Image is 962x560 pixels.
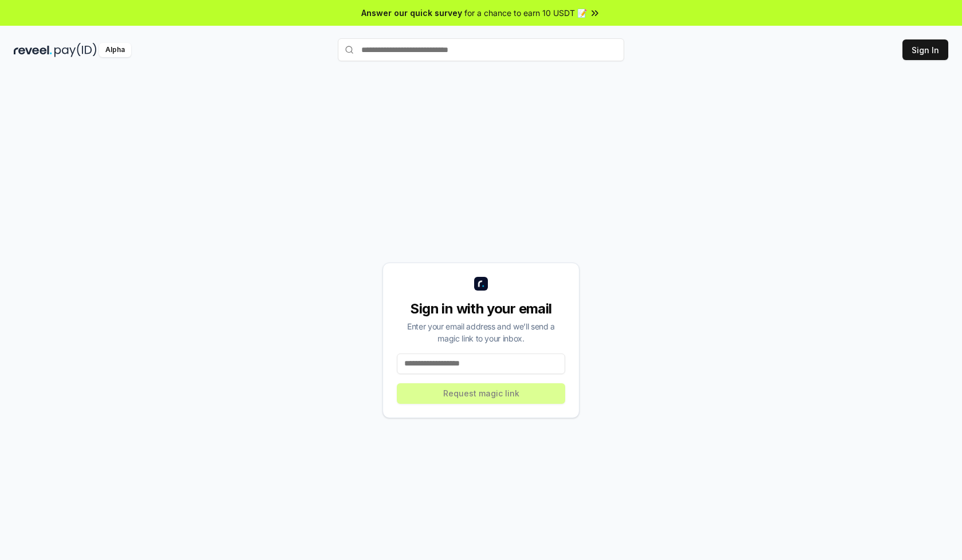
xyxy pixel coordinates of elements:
[397,320,565,344] div: Enter your email address and we’ll send a magic link to your inbox.
[902,39,948,60] button: Sign In
[397,300,565,318] div: Sign in with your email
[474,277,488,291] img: logo_small
[14,43,52,57] img: reveel_dark
[99,43,131,57] div: Alpha
[361,7,462,19] span: Answer our quick survey
[54,43,97,57] img: pay_id
[464,7,587,19] span: for a chance to earn 10 USDT 📝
